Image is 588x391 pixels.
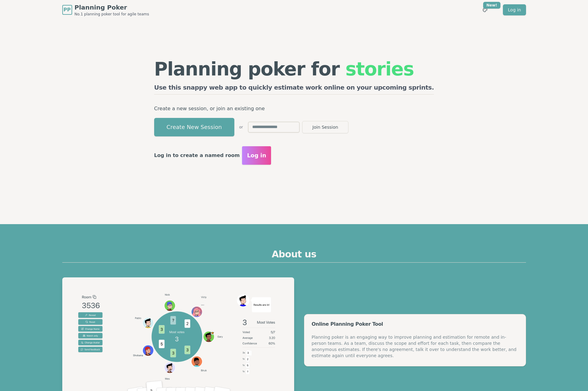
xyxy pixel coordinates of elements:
p: Log in to create a named room [154,151,240,160]
button: Log in [242,146,271,165]
h2: About us [62,249,526,263]
p: Create a new session, or join an existing one [154,104,434,113]
span: No.1 planning poker tool for agile teams [75,12,149,17]
h1: Planning poker for [154,60,434,78]
div: Planning poker is an engaging way to improve planning and estimation for remote and in-person tea... [312,334,518,359]
button: Join Session [302,121,348,133]
a: Log in [503,4,526,15]
span: Log in [247,151,266,160]
div: New! [483,2,501,9]
button: Create New Session [154,118,234,136]
a: PPPlanning PokerNo.1 planning poker tool for agile teams [62,3,149,17]
span: PP [64,6,71,14]
h2: Use this snappy web app to quickly estimate work online on your upcoming sprints. [154,83,434,95]
span: Planning Poker [75,3,149,12]
div: Online Planning Poker Tool [312,322,518,327]
button: New! [479,4,491,15]
span: stories [345,58,414,80]
span: or [239,125,243,130]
